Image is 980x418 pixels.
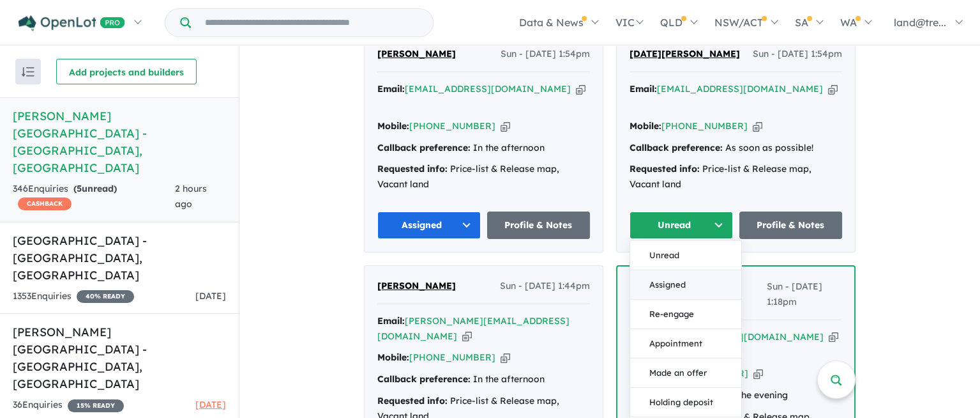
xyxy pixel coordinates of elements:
[739,212,843,239] a: Profile & Notes
[377,47,456,62] a: [PERSON_NAME]
[409,352,495,363] a: [PHONE_NUMBER]
[753,367,763,380] button: Copy
[629,212,733,239] button: Unread
[377,141,590,156] div: In the afternoon
[377,372,590,387] div: In the afternoon
[13,107,226,176] h5: [PERSON_NAME][GEOGRAPHIC_DATA] - [GEOGRAPHIC_DATA] , [GEOGRAPHIC_DATA]
[405,83,571,95] a: [EMAIL_ADDRESS][DOMAIN_NAME]
[377,315,405,327] strong: Email:
[576,82,585,96] button: Copy
[629,47,740,62] a: [DATE][PERSON_NAME]
[629,162,842,192] div: Price-list & Release map, Vacant land
[630,388,741,417] button: Holding deposit
[77,290,134,303] span: 40 % READY
[377,280,456,291] span: [PERSON_NAME]
[377,352,409,363] strong: Mobile:
[630,359,741,388] button: Made an offer
[377,395,448,406] strong: Requested info:
[630,270,741,300] button: Assigned
[630,241,741,270] button: Unread
[501,120,510,133] button: Copy
[195,399,226,410] span: [DATE]
[73,183,117,194] strong: ( unread)
[753,47,842,62] span: Sun - [DATE] 1:54pm
[828,82,838,96] button: Copy
[18,197,72,210] span: CASHBACK
[377,162,590,192] div: Price-list & Release map, Vacant land
[657,83,823,95] a: [EMAIL_ADDRESS][DOMAIN_NAME]
[193,9,430,36] input: Try estate name, suburb, builder or developer
[767,279,841,310] span: Sun - [DATE] 1:18pm
[629,48,740,59] span: [DATE][PERSON_NAME]
[68,399,124,412] span: 15 % READY
[377,142,471,153] strong: Callback preference:
[174,183,206,210] span: 2 hours ago
[487,212,591,239] a: Profile & Notes
[377,315,569,342] a: [PERSON_NAME][EMAIL_ADDRESS][DOMAIN_NAME]
[377,373,471,385] strong: Callback preference:
[629,83,657,95] strong: Email:
[13,232,226,284] h5: [GEOGRAPHIC_DATA] - [GEOGRAPHIC_DATA] , [GEOGRAPHIC_DATA]
[13,289,134,304] div: 1353 Enquir ies
[894,16,946,29] span: land@tre...
[629,142,723,153] strong: Callback preference:
[56,59,197,84] button: Add projects and builders
[22,67,34,77] img: sort.svg
[77,183,82,194] span: 5
[462,330,472,343] button: Copy
[629,141,842,156] div: As soon as possible!
[377,163,448,174] strong: Requested info:
[13,323,226,392] h5: [PERSON_NAME] [GEOGRAPHIC_DATA] - [GEOGRAPHIC_DATA] , [GEOGRAPHIC_DATA]
[661,120,748,132] a: [PHONE_NUMBER]
[13,398,124,413] div: 36 Enquir ies
[377,212,481,239] button: Assigned
[501,47,590,62] span: Sun - [DATE] 1:54pm
[753,120,762,133] button: Copy
[13,182,174,212] div: 346 Enquir ies
[829,330,838,344] button: Copy
[630,329,741,359] button: Appointment
[195,290,226,302] span: [DATE]
[377,120,409,132] strong: Mobile:
[409,120,495,132] a: [PHONE_NUMBER]
[19,15,125,31] img: Openlot PRO Logo White
[500,279,590,294] span: Sun - [DATE] 1:44pm
[629,120,661,132] strong: Mobile:
[377,48,456,59] span: [PERSON_NAME]
[630,300,741,329] button: Re-engage
[377,279,456,294] a: [PERSON_NAME]
[629,163,700,174] strong: Requested info:
[377,83,405,95] strong: Email:
[501,351,510,364] button: Copy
